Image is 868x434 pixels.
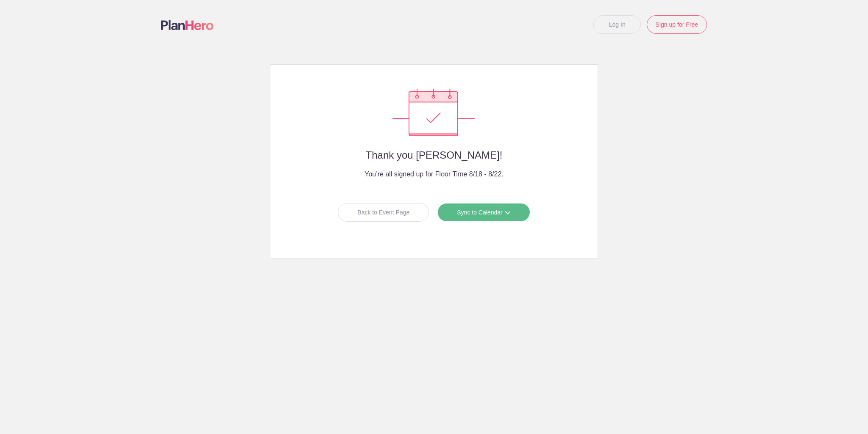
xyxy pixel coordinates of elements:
a: Sync to Calendar [437,203,530,222]
a: Back to Event Page [338,203,429,222]
h2: Thank you [PERSON_NAME]! [287,150,580,161]
a: Sign up for Free [647,15,707,34]
h4: You’re all signed up for Floor Time 8/18 - 8/22. [287,169,580,179]
img: Success confirmation [392,88,475,136]
img: Logo main planhero [161,20,214,30]
a: Log In [593,15,641,34]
